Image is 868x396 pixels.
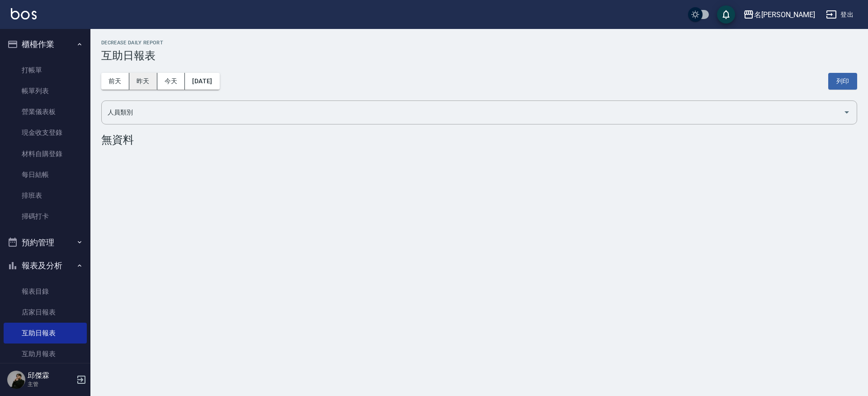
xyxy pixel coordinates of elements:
button: 登出 [822,6,857,23]
a: 營業儀表板 [4,101,87,122]
img: Logo [11,8,37,19]
div: 名[PERSON_NAME] [754,9,815,20]
a: 帳單列表 [4,81,87,101]
a: 互助日報表 [4,323,87,344]
a: 現金收支登錄 [4,122,87,143]
button: 報表及分析 [4,254,87,277]
button: 列印 [828,73,857,90]
a: 每日結帳 [4,164,87,185]
a: 打帳單 [4,60,87,81]
h3: 互助日報表 [101,49,857,62]
h5: 邱傑霖 [28,371,74,380]
button: save [717,5,735,24]
input: 人員名稱 [105,105,840,120]
button: 櫃檯作業 [4,33,87,56]
button: 今天 [157,73,185,90]
a: 店家日報表 [4,302,87,323]
button: 名[PERSON_NAME] [740,5,819,24]
button: 預約管理 [4,231,87,254]
h2: Decrease Daily Report [101,40,857,46]
a: 互助月報表 [4,344,87,364]
a: 掃碼打卡 [4,206,87,227]
a: 材料自購登錄 [4,143,87,164]
a: 排班表 [4,185,87,206]
div: 無資料 [101,134,857,146]
img: Person [7,371,25,389]
button: [DATE] [185,73,219,90]
button: Open [840,105,854,119]
a: 報表目錄 [4,281,87,302]
button: 昨天 [129,73,157,90]
button: 前天 [101,73,129,90]
p: 主管 [28,380,74,388]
